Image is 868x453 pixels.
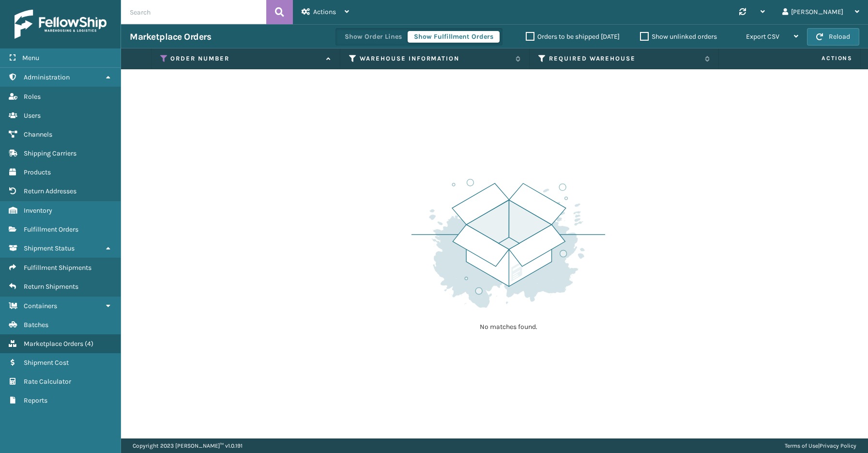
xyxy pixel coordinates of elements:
[338,31,408,43] button: Show Order Lines
[24,111,41,120] span: Users
[24,73,70,81] span: Administration
[24,93,41,101] span: Roles
[640,32,717,41] label: Show unlinked orders
[807,28,859,46] button: Reload
[785,442,818,449] a: Terms of Use
[24,225,78,234] span: Fulfillment Orders
[313,8,336,16] span: Actions
[24,396,47,405] span: Reports
[24,321,48,329] span: Batches
[722,50,858,66] span: Actions
[24,264,91,272] span: Fulfillment Shipments
[22,54,39,62] span: Menu
[24,359,69,367] span: Shipment Cost
[85,340,93,348] span: ( 4 )
[24,187,76,195] span: Return Addresses
[24,130,52,139] span: Channels
[820,442,856,449] a: Privacy Policy
[24,206,52,215] span: Inventory
[526,32,620,41] label: Orders to be shipped [DATE]
[360,54,511,63] label: Warehouse Information
[24,282,78,291] span: Return Shipments
[24,377,71,386] span: Rate Calculator
[170,54,321,63] label: Order Number
[24,340,83,348] span: Marketplace Orders
[785,438,856,453] div: |
[15,10,107,39] img: logo
[130,31,211,43] h3: Marketplace Orders
[24,149,76,157] span: Shipping Carriers
[549,54,700,63] label: Required Warehouse
[408,31,500,43] button: Show Fulfillment Orders
[24,168,51,176] span: Products
[24,302,57,310] span: Containers
[133,438,243,453] p: Copyright 2023 [PERSON_NAME]™ v 1.0.191
[746,32,779,41] span: Export CSV
[24,244,75,252] span: Shipment Status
